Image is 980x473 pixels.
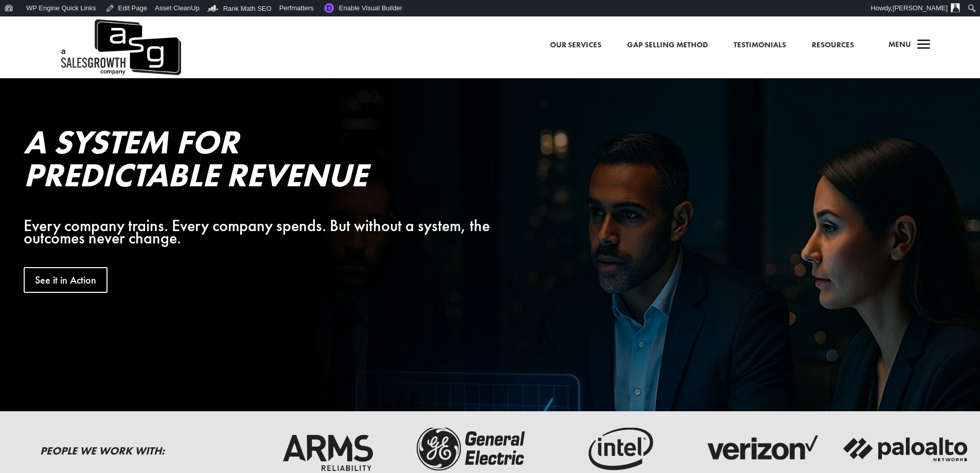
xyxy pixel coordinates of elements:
[734,39,786,52] a: Testimonials
[914,35,934,56] span: a
[550,39,601,52] a: Our Services
[812,39,854,52] a: Resources
[888,39,911,49] span: Menu
[223,5,272,12] span: Rank Math SEO
[24,267,108,293] a: See it in Action
[24,220,506,244] p: Every company trains. Every company spends. But without a system, the outcomes never change.
[59,16,181,78] a: A Sales Growth Company Logo
[893,4,948,12] span: [PERSON_NAME]
[24,126,506,197] h2: A System for Predictable Revenue
[627,39,708,52] a: Gap Selling Method
[59,16,181,78] img: ASG Co. Logo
